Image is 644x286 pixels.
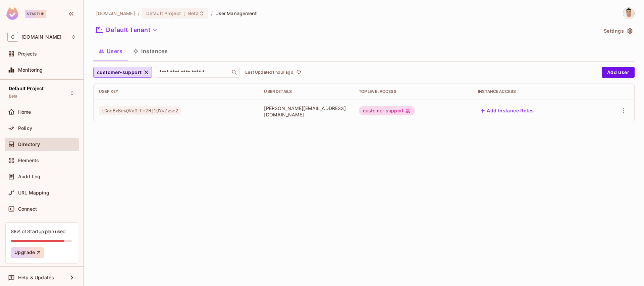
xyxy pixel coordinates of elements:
[478,89,591,94] div: Instance Access
[93,67,152,78] button: customer-support
[18,158,39,163] span: Elements
[183,11,186,16] span: :
[93,25,160,35] button: Default Tenant
[25,10,46,18] div: Startup
[18,67,43,73] span: Monitoring
[6,7,18,20] img: SReyMgAAAABJRU5ErkJggg==
[9,86,44,91] span: Default Project
[7,32,18,42] span: C
[359,89,468,94] div: Top Level Access
[18,109,31,115] span: Home
[359,106,415,115] div: customer-support
[97,68,142,77] span: customer-support
[99,106,181,115] span: tGocBxBcwQVa0jCm2Hj1QYyZzsq2
[11,247,44,258] button: Upgrade
[18,190,49,195] span: URL Mapping
[211,10,213,16] li: /
[245,70,293,75] p: Last Updated 1 hour ago
[18,51,37,57] span: Projects
[296,69,302,76] span: refresh
[264,105,348,118] span: [PERSON_NAME][EMAIL_ADDRESS][DOMAIN_NAME]
[128,43,173,60] button: Instances
[99,89,253,94] div: User Key
[146,10,181,16] span: Default Project
[18,275,54,280] span: Help & Updates
[18,174,40,179] span: Audit Log
[623,8,634,19] img: Armen Hovasapyan
[21,34,61,40] span: Workspace: chalkboard.io
[11,228,65,235] div: 88% of Startup plan used
[93,43,128,60] button: Users
[188,10,199,16] span: Beta
[18,126,32,131] span: Policy
[215,10,257,16] span: User Management
[602,67,635,78] button: Add user
[9,94,18,99] span: Beta
[138,10,140,16] li: /
[264,89,348,94] div: User Details
[478,105,536,116] button: Add Instance Roles
[601,26,635,36] button: Settings
[96,10,135,16] span: the active workspace
[18,206,37,212] span: Connect
[18,142,40,147] span: Directory
[295,68,303,76] button: refresh
[293,68,303,76] span: Click to refresh data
